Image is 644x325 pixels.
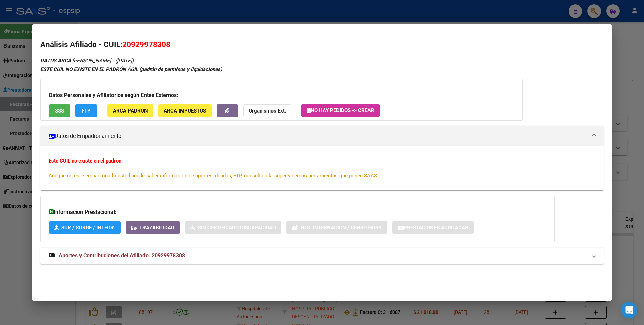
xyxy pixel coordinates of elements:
div: Open Intercom Messenger [621,302,637,318]
span: FTP [82,108,91,114]
span: ARCA Padrón [113,108,148,114]
span: ([DATE]) [115,58,134,64]
span: ARCA Impuestos [164,108,206,114]
h3: Datos Personales y Afiliatorios según Entes Externos: [49,91,514,99]
mat-expansion-panel-header: Datos de Empadronamiento [40,126,604,146]
button: Organismos Ext. [243,104,291,117]
span: SUR / SURGE / INTEGR. [61,225,115,231]
span: Aportes y Contribuciones del Afiliado: 20929978308 [59,252,185,259]
strong: ESTE CUIL NO EXISTE EN EL PADRÓN ÁGIL (padrón de permisos y liquidaciones) [40,66,222,72]
strong: Este CUIL no existe en el padrón. [49,158,123,164]
button: Prestaciones Auditadas [392,221,474,234]
button: ARCA Impuestos [158,104,212,117]
span: 20929978308 [122,40,170,49]
div: Datos de Empadronamiento [40,146,604,190]
button: FTP [75,104,97,117]
span: Aunque no esté empadronado usted puede saber información de aportes, deudas, FTP, consulta a la s... [49,173,378,179]
mat-expansion-panel-header: Aportes y Contribuciones del Afiliado: 20929978308 [40,248,604,264]
button: No hay Pedidos -> Crear [301,104,380,117]
span: Sin Certificado Discapacidad [198,225,276,231]
button: Not. Internacion / Censo Hosp. [286,221,387,234]
span: Trazabilidad [139,225,174,231]
button: Trazabilidad [126,221,180,234]
span: SSS [55,108,64,114]
button: ARCA Padrón [107,104,153,117]
h3: Información Prestacional: [49,208,546,216]
strong: Organismos Ext. [249,108,286,114]
strong: DATOS ARCA: [40,58,72,64]
span: Prestaciones Auditadas [404,225,468,231]
button: SSS [49,104,70,117]
button: Sin Certificado Discapacidad [185,221,281,234]
span: No hay Pedidos -> Crear [307,107,374,114]
span: Not. Internacion / Censo Hosp. [301,225,382,231]
mat-panel-title: Datos de Empadronamiento [49,132,588,140]
h2: Análisis Afiliado - CUIL: [40,39,604,50]
span: [PERSON_NAME] [40,58,111,64]
button: SUR / SURGE / INTEGR. [49,221,121,234]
